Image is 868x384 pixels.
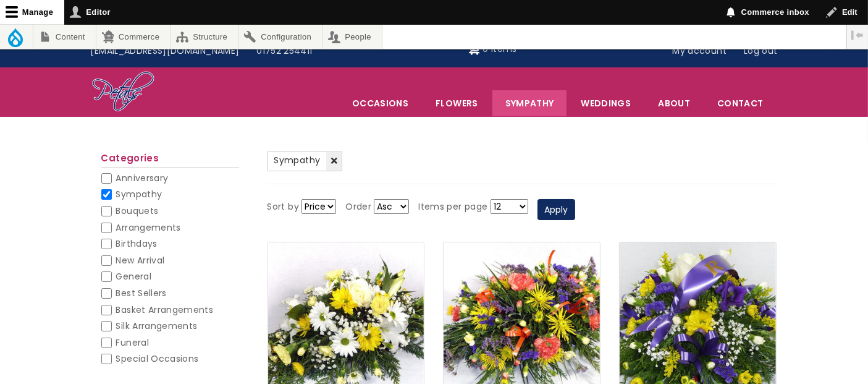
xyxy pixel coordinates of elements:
a: 01752 254411 [248,40,321,63]
span: Bouquets [116,205,159,217]
span: Arrangements [116,221,181,234]
a: Structure [171,25,238,49]
span: Best Sellers [116,287,167,299]
label: Sort by [268,200,299,215]
span: 0 items [482,43,516,55]
img: Home [91,70,155,114]
a: My account [664,40,736,63]
span: Funeral [116,336,149,349]
button: Vertical orientation [847,25,868,46]
a: People [323,25,382,49]
a: Contact [704,90,776,116]
a: Sympathy [268,151,343,171]
span: Special Occasions [116,352,199,365]
a: Commerce [96,25,170,49]
span: Occasions [339,90,421,116]
span: Sympathy [274,154,321,166]
a: Flowers [423,90,491,116]
h2: Categories [101,153,239,168]
a: About [645,90,703,116]
span: Weddings [568,90,644,116]
span: General [116,270,151,283]
span: Birthdays [116,237,158,250]
label: Items per page [418,200,487,215]
a: [EMAIL_ADDRESS][DOMAIN_NAME] [82,40,248,63]
span: Anniversary [116,172,169,184]
button: Apply [537,199,575,220]
span: Sympathy [116,188,162,200]
span: Silk Arrangements [116,320,198,332]
a: Log out [735,40,786,63]
a: Content [33,25,96,49]
a: Configuration [239,25,322,49]
span: New Arrival [116,254,165,267]
span: Basket Arrangements [116,304,214,316]
label: Order [345,200,371,215]
a: Sympathy [492,90,567,116]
